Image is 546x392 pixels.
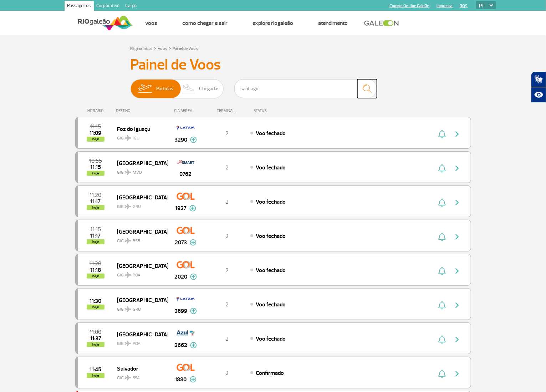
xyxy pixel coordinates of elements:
[438,233,446,241] img: sino-painel-voo.svg
[125,375,131,381] img: destiny_airplane.svg
[225,267,229,274] span: 2
[125,204,131,209] img: destiny_airplane.svg
[256,130,286,137] span: Voo fechado
[117,131,163,142] span: GIG
[133,272,141,279] span: POA
[225,301,229,308] span: 2
[174,307,187,315] span: 3699
[117,193,163,202] span: [GEOGRAPHIC_DATA]
[87,305,104,310] span: hoje
[531,87,546,103] button: Abrir recursos assistivos.
[90,233,101,238] span: 2025-08-26 11:17:36
[90,199,101,204] span: 2025-08-26 11:17:00
[146,20,158,27] a: Voos
[117,364,163,373] span: Salvador
[190,376,197,383] img: mais-info-painel-voo.svg
[131,56,416,74] h3: Painel de Voos
[438,267,446,275] img: sino-painel-voo.svg
[199,80,220,98] span: Chegadas
[117,124,163,133] span: Foz do Iguaçu
[225,164,229,171] span: 2
[133,169,142,176] span: MVD
[225,233,229,240] span: 2
[175,238,187,247] span: 2073
[117,371,163,381] span: GIG
[123,1,140,12] a: Cargo
[133,204,141,210] span: GRU
[453,198,461,207] img: seta-direita-painel-voo.svg
[131,46,153,51] a: Página Inicial
[390,4,430,8] a: Compra On-line GaleOn
[90,336,101,341] span: 2025-08-26 11:37:00
[256,335,286,342] span: Voo fechado
[225,335,229,342] span: 2
[87,239,104,244] span: hoje
[190,342,197,348] img: mais-info-painel-voo.svg
[225,198,229,205] span: 2
[438,370,446,378] img: sino-painel-voo.svg
[156,80,173,98] span: Partidas
[175,375,187,384] span: 1880
[125,238,131,244] img: destiny_airplane.svg
[90,261,101,266] span: 2025-08-26 11:20:00
[180,170,192,178] span: 0762
[256,233,286,240] span: Voo fechado
[250,108,308,113] div: STATUS
[125,169,131,175] img: destiny_airplane.svg
[225,130,229,137] span: 2
[190,308,197,314] img: mais-info-painel-voo.svg
[174,341,187,350] span: 2662
[453,267,461,275] img: seta-direita-painel-voo.svg
[133,375,140,381] span: SSA
[94,1,123,12] a: Corporativo
[117,330,163,339] span: [GEOGRAPHIC_DATA]
[453,301,461,310] img: seta-direita-painel-voo.svg
[87,342,104,347] span: hoje
[453,130,461,138] img: seta-direita-painel-voo.svg
[168,108,204,113] div: CIA AÉREA
[438,164,446,173] img: sino-painel-voo.svg
[90,131,101,136] span: 2025-08-26 11:09:00
[65,1,94,12] a: Passageiros
[87,205,104,210] span: hoje
[531,71,546,87] button: Abrir tradutor de língua de sinais.
[190,137,197,143] img: mais-info-painel-voo.svg
[453,164,461,173] img: seta-direita-painel-voo.svg
[90,193,101,198] span: 2025-08-26 11:20:00
[438,198,446,207] img: sino-painel-voo.svg
[531,71,546,103] div: Plugin de acessibilidade da Hand Talk.
[90,299,101,304] span: 2025-08-26 11:30:00
[117,158,163,168] span: [GEOGRAPHIC_DATA]
[87,137,104,142] span: hoje
[87,171,104,176] span: hoje
[204,108,250,113] div: TERMINAL
[256,164,286,171] span: Voo fechado
[190,239,197,246] img: mais-info-painel-voo.svg
[89,158,102,163] span: 2025-08-26 10:55:00
[117,166,163,176] span: GIG
[87,373,104,378] span: hoje
[117,268,163,279] span: GIG
[117,302,163,313] span: GIG
[117,337,163,347] span: GIG
[116,108,168,113] div: DESTINO
[225,370,229,377] span: 2
[117,261,163,270] span: [GEOGRAPHIC_DATA]
[169,44,172,52] a: >
[318,20,348,27] a: Atendimento
[154,44,157,52] a: >
[125,272,131,278] img: destiny_airplane.svg
[437,4,453,8] a: Imprensa
[125,135,131,141] img: destiny_airplane.svg
[133,238,140,244] span: BSB
[438,301,446,310] img: sino-painel-voo.svg
[90,367,101,372] span: 2025-08-26 11:45:00
[133,306,141,313] span: GRU
[87,274,104,279] span: hoje
[174,273,187,281] span: 2020
[190,274,197,280] img: mais-info-painel-voo.svg
[77,108,116,113] div: HORÁRIO
[133,341,141,347] span: POA
[438,130,446,138] img: sino-painel-voo.svg
[438,335,446,344] img: sino-painel-voo.svg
